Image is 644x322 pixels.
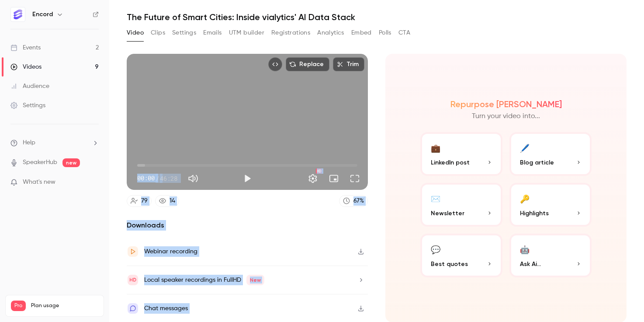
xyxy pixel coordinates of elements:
[246,275,264,285] span: New
[10,63,42,71] div: Videos
[229,26,264,40] button: UTM builder
[520,158,554,167] span: Blog article
[431,259,468,269] span: Best quotes
[346,170,364,187] button: Full screen
[379,26,391,40] button: Polls
[31,302,98,309] span: Plan usage
[23,158,57,167] a: SpeakerHub
[170,196,175,206] div: 14
[520,242,530,256] div: 🤖
[520,209,549,218] span: Highlights
[431,242,440,256] div: 💬
[23,138,35,147] span: Help
[127,26,144,40] button: Video
[420,183,502,227] button: ✉️Newsletter
[10,43,41,52] div: Events
[11,7,25,21] img: Encord
[127,12,627,22] h1: The Future of Smart Cities: Inside vialytics' AI Data Stack
[11,301,26,311] span: Pro
[32,10,53,19] h6: Encord
[137,174,155,183] span: 00:00
[351,26,372,40] button: Embed
[431,158,470,167] span: LinkedIn post
[520,259,541,269] span: Ask Ai...
[509,234,592,277] button: 🤖Ask Ai...
[156,174,159,183] span: /
[127,220,368,231] h2: Downloads
[420,234,502,277] button: 💬Best quotes
[431,209,464,218] span: Newsletter
[304,170,322,187] button: Settings
[10,82,49,91] div: Audience
[339,195,368,207] a: 67%
[333,57,364,71] button: Trim
[431,192,440,205] div: ✉️
[10,138,99,147] li: help-dropdown-opener
[316,168,322,174] div: HD
[88,178,99,186] iframe: Noticeable Trigger
[317,26,344,40] button: Analytics
[203,26,222,40] button: Emails
[286,57,329,71] button: Replace
[353,196,364,206] div: 67 %
[155,195,179,207] a: 14
[271,26,310,40] button: Registrations
[172,26,196,40] button: Settings
[62,158,80,167] span: new
[325,170,343,187] button: Turn on miniplayer
[450,99,562,109] h2: Repurpose [PERSON_NAME]
[151,26,165,40] button: Clips
[472,111,540,122] p: Turn your video into...
[10,101,45,110] div: Settings
[127,195,152,207] a: 79
[268,57,282,71] button: Embed video
[184,170,202,187] button: Mute
[141,196,148,206] div: 79
[520,192,530,205] div: 🔑
[509,183,592,227] button: 🔑Highlights
[239,170,256,187] button: Play
[420,132,502,176] button: 💼LinkedIn post
[23,178,55,187] span: What's new
[160,174,177,183] span: 46:28
[144,275,264,285] div: Local speaker recordings in FullHD
[509,132,592,176] button: 🖊️Blog article
[398,26,410,40] button: CTA
[431,141,440,154] div: 💼
[144,303,188,314] div: Chat messages
[520,141,530,154] div: 🖊️
[137,174,177,183] div: 00:00
[144,246,197,257] div: Webinar recording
